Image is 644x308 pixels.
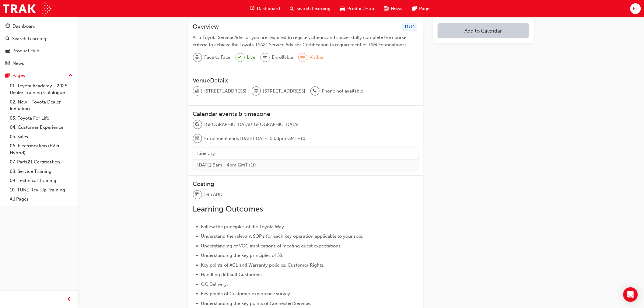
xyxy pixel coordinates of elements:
span: Learning Outcomes [193,204,263,214]
span: guage-icon [250,5,255,12]
span: calendar-icon [195,135,200,143]
span: Understanding the key points of Connected Services. [201,301,313,306]
a: 02. New - Toyota Dealer Induction [7,97,75,114]
a: search-iconSearch Learning [285,2,336,15]
span: news-icon [5,61,10,66]
div: Dashboard [12,23,36,30]
span: Follow the principles of the Toyota Way. [201,224,285,229]
a: 09. Technical Training [7,176,75,185]
span: [STREET_ADDRESS] [263,88,306,95]
a: 08. Service Training [7,167,75,176]
span: location-icon [254,87,258,95]
span: Pages [419,5,432,12]
img: Trak [3,2,51,16]
button: Add to Calendar [438,23,529,38]
div: News [12,60,24,67]
a: pages-iconPages [408,2,437,15]
span: car-icon [341,5,345,12]
td: [DATE] 9am - 4pm GMT+10 [193,159,418,170]
a: 03. Toyota For Life [7,114,75,123]
button: Pages [2,70,75,81]
h3: Calendar events & timezone [193,110,418,117]
a: 06. Electrification (EV & Hybrid) [7,141,75,157]
button: EL [630,3,641,14]
a: Product Hub [2,45,75,57]
span: QC Delivery. [201,282,228,287]
span: Live [247,54,256,61]
span: Phone not available [322,88,363,95]
span: phone-icon [313,87,317,95]
a: guage-iconDashboard [245,2,285,15]
span: tick-icon [238,54,242,61]
a: Search Learning [2,33,75,44]
span: As a Toyota Service Advisor you are required to register, attend, and successfully complete the c... [193,35,408,47]
span: Search Learning [297,5,331,12]
span: money-icon [195,191,200,199]
a: 01. Toyota Academy - 2025 Dealer Training Catalogue [7,81,75,97]
span: eye-icon [301,54,305,61]
span: car-icon [5,48,10,54]
span: Visible [310,54,324,61]
span: [STREET_ADDRESS] [205,88,247,95]
span: search-icon [5,36,10,42]
span: Key points of ACL and Warranty policies, Customer Rights. [201,262,325,268]
h3: Costing [193,180,418,187]
a: 04. Customer Experience [7,123,75,132]
a: news-iconNews [379,2,408,15]
div: Product Hub [12,47,39,54]
span: Face to Face [205,54,231,61]
th: Itinerary [193,148,418,159]
span: globe-icon [195,121,200,129]
a: News [2,58,75,69]
div: Open Intercom Messenger [623,287,638,302]
a: car-iconProduct Hub [336,2,379,15]
span: pages-icon [412,5,417,12]
span: graduationCap-icon [263,54,267,61]
a: 07. Parts21 Certification [7,157,75,167]
span: pages-icon [5,73,10,79]
span: prev-icon [67,296,72,303]
span: Understand the relevant SOP's for each key operation applicable to your role. [201,233,364,239]
div: Pages [12,72,25,79]
span: 595 AUD [205,191,223,198]
a: Dashboard [2,21,75,32]
div: 11 / 12 [402,23,417,31]
span: Understanding of VOC implications of meeting guest expectations. [201,243,342,249]
span: Key points of Customer experience survey. [201,291,292,296]
span: news-icon [384,5,389,12]
span: Handling difficult Customers. [201,272,263,277]
span: sessionType_FACE_TO_FACE-icon [195,54,200,61]
a: 05. Sales [7,132,75,142]
button: DashboardSearch LearningProduct HubNews [2,19,75,70]
span: Product Hub [348,5,374,12]
span: EL [633,5,638,12]
h3: Overview [193,23,219,31]
span: Enrollment ends [DATE][DATE] 5:00pm GMT+10 [205,135,306,142]
a: 10. TUNE Rev-Up Training [7,185,75,195]
span: up-icon [68,72,73,80]
span: organisation-icon [195,87,200,95]
span: Understanding the key principles of 5S. [201,253,284,258]
h3: VenueDetails [193,77,418,84]
span: News [391,5,403,12]
a: All Pages [7,194,75,204]
span: [GEOGRAPHIC_DATA]/[GEOGRAPHIC_DATA] [205,121,299,128]
span: search-icon [290,5,294,12]
span: guage-icon [5,24,10,29]
span: Enrollable [272,54,293,61]
span: Dashboard [257,5,280,12]
div: Search Learning [12,35,46,42]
